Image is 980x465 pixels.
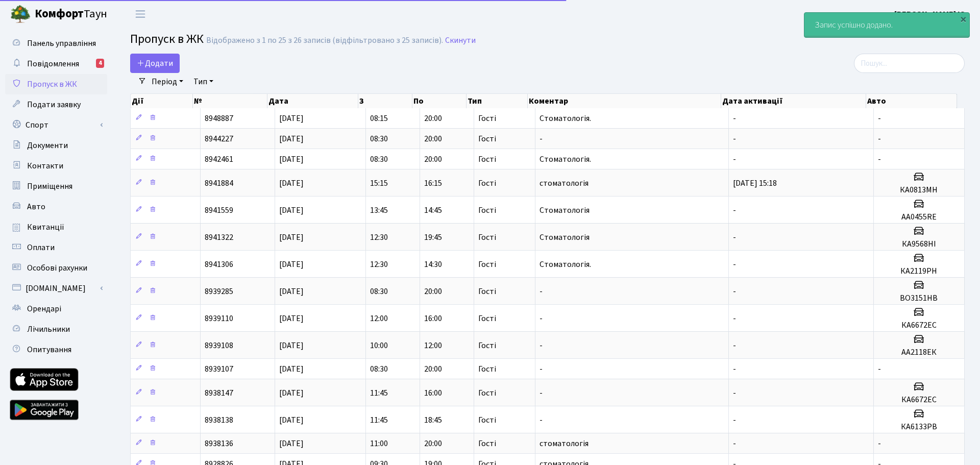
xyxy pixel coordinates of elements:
span: - [733,340,736,351]
div: Відображено з 1 по 25 з 26 записів (відфільтровано з 25 записів). [206,36,443,45]
span: 8938147 [205,387,233,399]
h5: КА6133РВ [878,422,960,432]
span: 8939110 [205,313,233,324]
a: [PERSON_NAME] Ю. [894,8,968,20]
span: - [733,154,736,165]
th: По [412,94,467,108]
h5: АА0455RE [878,212,960,222]
span: - [540,313,543,324]
span: Авто [27,201,45,212]
a: Опитування [5,339,107,360]
th: № [193,94,267,108]
span: [DATE] [279,387,304,399]
span: - [878,154,881,165]
span: 08:15 [370,113,388,124]
th: Дата [267,94,358,108]
span: Гості [478,179,496,187]
span: Гості [478,389,496,397]
span: 16:15 [424,178,442,189]
span: 12:30 [370,259,388,270]
b: Комфорт [35,6,84,22]
span: 8942461 [205,154,233,165]
span: [DATE] [279,259,304,270]
span: [DATE] [279,113,304,124]
span: Таун [35,6,107,23]
span: Додати [137,58,173,69]
a: Тип [189,73,217,90]
div: 4 [96,59,104,68]
a: Період [148,73,187,90]
a: Лічильники [5,319,107,339]
a: Контакти [5,156,107,176]
span: [DATE] [279,154,304,165]
span: - [733,438,736,449]
span: Приміщення [27,181,72,192]
span: - [733,363,736,375]
h5: КА6672ЕС [878,321,960,330]
span: Подати заявку [27,99,81,110]
span: 08:30 [370,154,388,165]
span: 8948887 [205,113,233,124]
a: Скинути [445,36,476,45]
span: - [540,414,543,426]
span: Стоматологія. [540,113,591,124]
span: [DATE] [279,232,304,243]
a: Авто [5,197,107,217]
th: Коментар [528,94,721,108]
span: Квитанції [27,222,64,233]
span: стоматологія [540,178,589,189]
span: [DATE] [279,313,304,324]
span: 20:00 [424,286,442,297]
span: Стоматологія. [540,154,591,165]
span: - [733,313,736,324]
span: Гості [478,114,496,123]
a: Особові рахунки [5,258,107,278]
span: Панель управління [27,38,96,49]
span: 08:30 [370,286,388,297]
span: [DATE] [279,133,304,144]
h5: ВО3151НВ [878,293,960,303]
span: Стоматологія. [540,259,591,270]
span: - [733,133,736,144]
span: 8938136 [205,438,233,449]
span: Оплати [27,242,55,253]
span: - [878,438,881,449]
th: З [358,94,412,108]
span: - [733,205,736,216]
div: Запис успішно додано. [804,13,969,37]
h5: КА9568НІ [878,239,960,249]
span: 20:00 [424,113,442,124]
span: Орендарі [27,303,61,314]
a: Повідомлення4 [5,54,107,74]
span: - [733,286,736,297]
th: Авто [866,94,957,108]
span: Cтоматологія [540,205,590,216]
span: 20:00 [424,438,442,449]
span: [DATE] [279,178,304,189]
span: Пропуск в ЖК [130,30,204,48]
h5: КА0813МН [878,185,960,195]
span: 15:15 [370,178,388,189]
div: × [958,14,968,24]
span: 18:45 [424,414,442,426]
span: - [733,232,736,243]
span: Гості [478,314,496,323]
span: 12:30 [370,232,388,243]
span: 12:00 [370,313,388,324]
input: Пошук... [854,54,965,73]
span: 16:00 [424,313,442,324]
span: [DATE] [279,438,304,449]
span: 14:30 [424,259,442,270]
a: Пропуск в ЖК [5,74,107,94]
span: Гості [478,260,496,268]
span: - [540,387,543,399]
span: - [733,259,736,270]
span: 20:00 [424,133,442,144]
span: Особові рахунки [27,262,87,274]
span: 14:45 [424,205,442,216]
a: Спорт [5,115,107,135]
h5: КА6672ЕС [878,395,960,405]
a: Документи [5,135,107,156]
span: 8944227 [205,133,233,144]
